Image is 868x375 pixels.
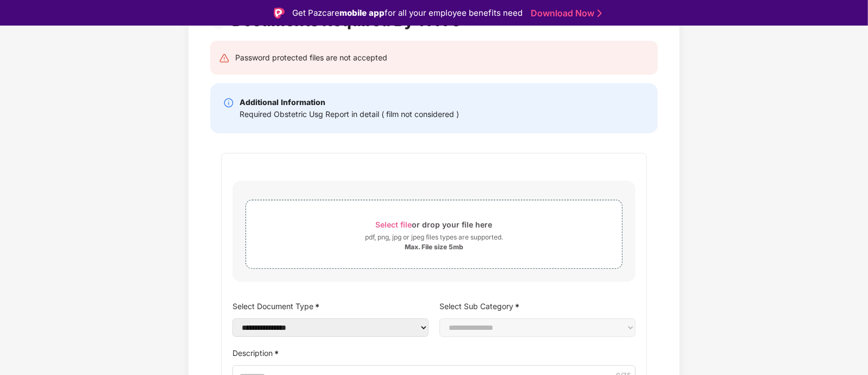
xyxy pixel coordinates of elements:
[246,208,622,260] span: Select fileor drop your file herepdf, png, jpg or jpeg files types are supported.Max. File size 5mb
[365,232,503,243] div: pdf, png, jpg or jpeg files types are supported.
[240,108,459,120] div: Required Obstetric Usg Report in detail ( film not considered )
[223,97,234,108] img: svg+xml;base64,PHN2ZyBpZD0iSW5mby0yMHgyMCIgeG1sbnM9Imh0dHA6Ly93d3cudzMub3JnLzIwMDAvc3ZnIiB3aWR0aD...
[232,345,636,361] label: Description
[219,53,230,64] img: svg+xml;base64,PHN2ZyB4bWxucz0iaHR0cDovL3d3dy53My5vcmcvMjAwMC9zdmciIHdpZHRoPSIyNCIgaGVpZ2h0PSIyNC...
[232,298,429,314] label: Select Document Type
[376,217,493,232] div: or drop your file here
[274,8,285,19] img: Logo
[597,8,602,19] img: Stroke
[235,52,387,64] div: Password protected files are not accepted
[439,298,636,314] label: Select Sub Category
[405,243,463,251] div: Max. File size 5mb
[531,8,599,19] a: Download Now
[339,8,385,18] strong: mobile app
[240,97,325,107] b: Additional Information
[376,220,412,229] span: Select file
[292,7,523,20] div: Get Pazcare for all your employee benefits need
